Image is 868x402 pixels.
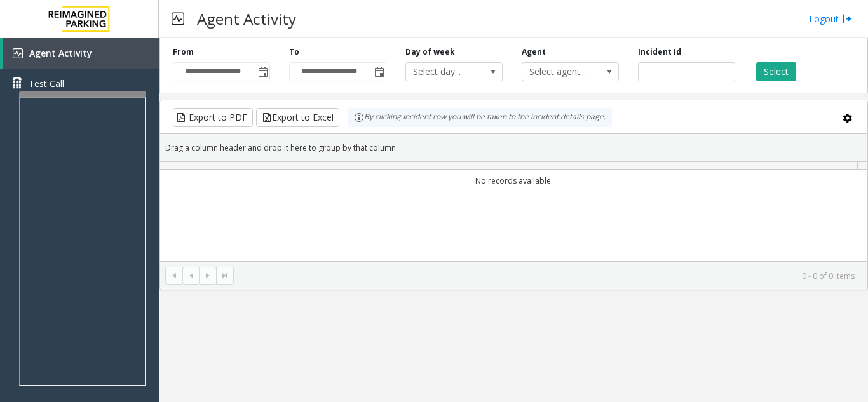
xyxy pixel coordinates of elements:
kendo-pager-info: 0 - 0 of 0 items [241,271,855,281]
img: infoIcon.svg [354,112,364,123]
button: Select [756,62,796,81]
div: By clicking Incident row you will be taken to the incident details page. [348,108,612,127]
label: Incident Id [638,46,681,58]
div: Data table [160,162,867,261]
label: Day of week [405,46,455,58]
span: Test Call [29,77,64,90]
td: No records available. [160,170,867,192]
span: Agent Activity [29,47,92,59]
img: logout [842,12,852,25]
a: Logout [809,12,852,25]
label: To [289,46,299,58]
button: Export to Excel [256,108,339,127]
button: Export to PDF [173,108,253,127]
div: Drag a column header and drop it here to group by that column [160,137,867,159]
span: Select agent... [522,63,599,81]
span: Select day... [406,63,483,81]
a: Agent Activity [3,38,159,69]
span: Toggle popup [255,63,269,81]
span: NO DATA FOUND [522,62,619,81]
h3: Agent Activity [191,3,302,34]
label: Agent [522,46,546,58]
label: From [173,46,194,58]
span: Toggle popup [372,63,386,81]
img: pageIcon [172,3,184,34]
img: 'icon' [13,48,23,58]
